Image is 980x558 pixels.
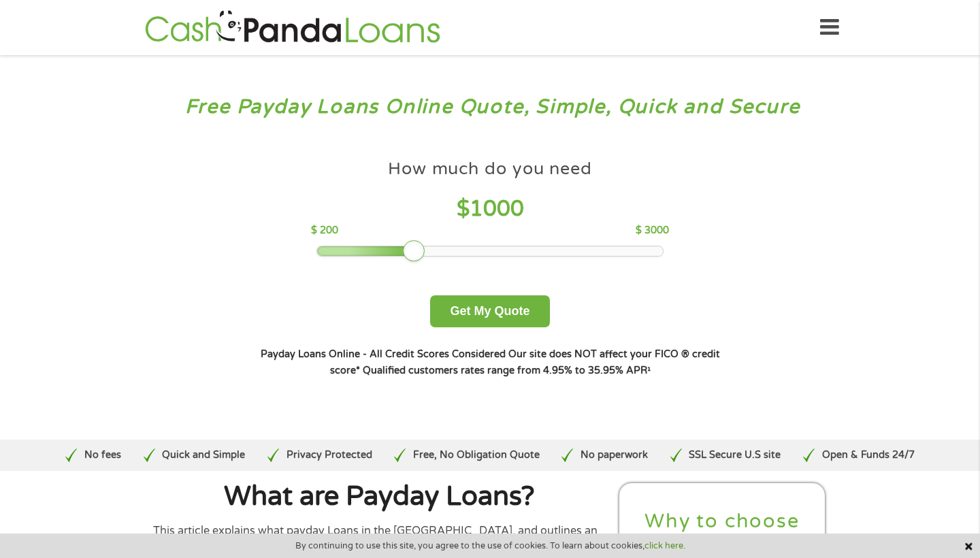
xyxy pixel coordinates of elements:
[162,448,245,463] p: Quick and Simple
[581,448,648,463] p: No paperwork
[287,448,372,463] p: Privacy Protected
[330,348,720,376] strong: Our site does NOT affect your FICO ® credit score*
[636,223,669,238] p: $ 3000
[413,448,540,463] p: Free, No Obligation Quote
[261,348,506,360] strong: Payday Loans Online - All Credit Scores Considered
[363,365,651,376] strong: Qualified customers rates range from 4.95% to 35.95% APR¹
[39,95,941,120] h3: Free Payday Loans Online Quote, Simple, Quick and Secure
[430,295,549,327] button: Get My Quote
[630,509,814,534] h2: Why to choose
[644,540,685,551] a: click here.
[295,541,685,551] span: By continuing to use this site, you agree to the use of cookies. To learn about cookies,
[311,195,668,223] h4: $
[141,8,444,47] img: GetLoanNow Logo
[84,448,121,463] p: No fees
[311,223,338,238] p: $ 200
[153,483,605,510] h1: What are Payday Loans?
[822,448,915,463] p: Open & Funds 24/7
[470,196,524,222] span: 1000
[388,158,592,180] h4: How much do you need
[689,448,781,463] p: SSL Secure U.S site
